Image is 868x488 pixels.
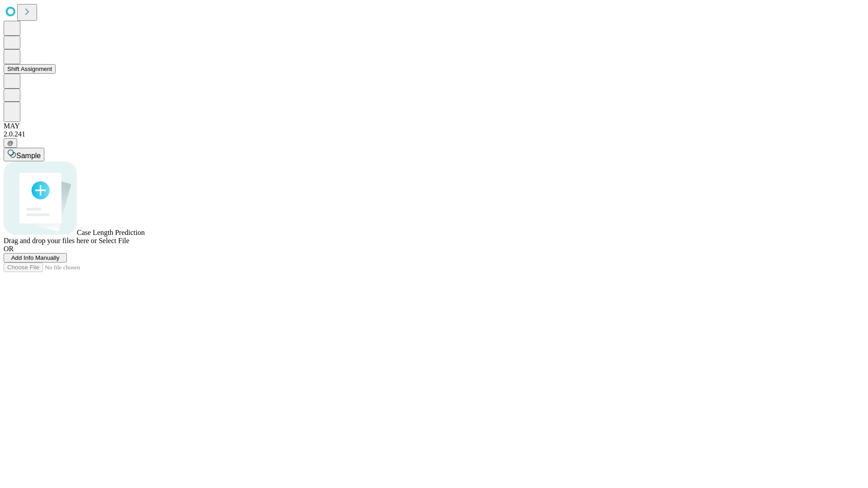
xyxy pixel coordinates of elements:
[4,64,56,74] button: Shift Assignment
[4,253,67,263] button: Add Info Manually
[11,254,60,261] span: Add Info Manually
[77,229,145,236] span: Case Length Prediction
[99,237,129,244] span: Select File
[4,122,864,130] div: MAY
[4,245,14,253] span: OR
[7,140,14,146] span: @
[16,152,41,160] span: Sample
[4,237,97,244] span: Drag and drop your files here or
[4,130,864,138] div: 2.0.241
[4,148,44,161] button: Sample
[4,138,17,148] button: @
